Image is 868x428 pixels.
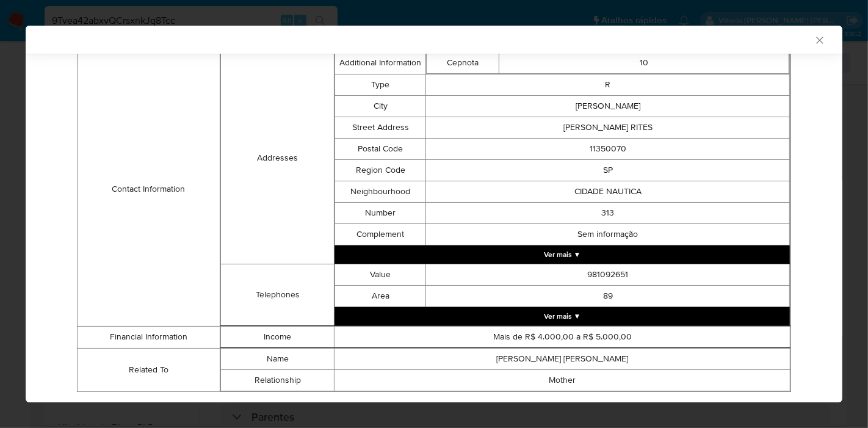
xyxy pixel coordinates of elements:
[335,202,426,223] td: Number
[335,348,790,369] td: [PERSON_NAME] [PERSON_NAME]
[335,326,790,347] td: Mais de R$ 4.000,00 a R$ 5.000,00
[335,117,426,138] td: Street Address
[220,52,335,264] td: Addresses
[220,348,335,369] td: Name
[335,245,790,264] button: Expand array
[78,52,220,326] td: Contact Information
[335,307,790,325] button: Expand array
[335,52,426,74] td: Additional Information
[426,223,790,245] td: Sem informação
[427,52,499,73] td: Cepnota
[814,34,825,45] button: Fechar a janela
[426,159,790,181] td: SP
[220,326,335,347] td: Income
[426,181,790,202] td: CIDADE NAUTICA
[335,264,426,285] td: Value
[426,285,790,306] td: 89
[335,74,426,95] td: Type
[220,264,335,325] td: Telephones
[335,369,790,391] td: Mother
[26,26,842,402] div: closure-recommendation-modal
[78,326,220,348] td: Financial Information
[426,202,790,223] td: 313
[426,95,790,117] td: [PERSON_NAME]
[78,348,220,391] td: Related To
[426,74,790,95] td: R
[426,264,790,285] td: 981092651
[335,223,426,245] td: Complement
[335,138,426,159] td: Postal Code
[426,138,790,159] td: 11350070
[335,159,426,181] td: Region Code
[220,369,335,391] td: Relationship
[335,181,426,202] td: Neighbourhood
[426,117,790,138] td: [PERSON_NAME] RITES
[335,285,426,306] td: Area
[499,52,789,73] td: 10
[335,95,426,117] td: City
